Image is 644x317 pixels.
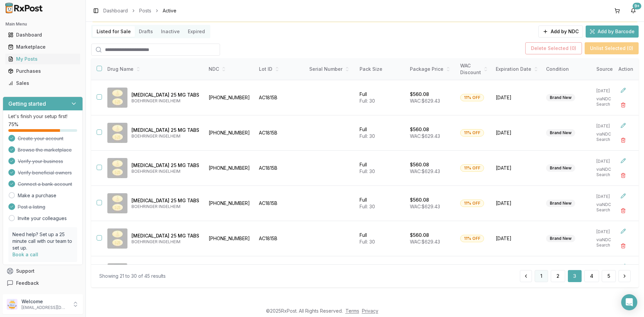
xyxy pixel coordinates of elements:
span: Connect a bank account [18,181,72,188]
span: Full: 30 [360,239,375,245]
a: 4 [584,270,599,282]
span: Post a listing [18,204,45,210]
a: Invite your colleagues [18,215,67,222]
span: Feedback [16,280,39,286]
nav: breadcrumb [103,7,176,14]
button: 9+ [628,5,639,16]
div: Source [596,66,622,72]
span: WAC: $629.43 [410,168,440,174]
button: Support [3,265,83,277]
button: Edit [617,155,629,167]
p: via NDC Search [596,167,622,177]
th: Action [613,58,639,80]
div: Package Price [410,66,452,72]
p: Welcome [21,298,68,305]
span: [DATE] [496,235,538,242]
button: Edit [617,260,629,272]
div: Dashboard [8,32,77,38]
button: Drafts [135,26,157,37]
span: [DATE] [496,94,538,101]
button: Expired [184,26,209,37]
p: [DATE] [596,123,622,129]
span: Full: 30 [360,168,375,174]
button: Edit [617,190,629,202]
img: Jardiance 25 MG TABS [107,158,127,178]
a: Terms [345,308,359,314]
button: Delete [617,169,629,181]
span: Active [163,7,176,14]
p: via NDC Search [596,237,622,248]
div: Drug Name [107,66,199,72]
button: 5 [602,270,616,282]
p: [DATE] [596,194,622,199]
td: AC1815B [255,115,305,151]
p: [MEDICAL_DATA] 25 MG TABS [131,92,199,98]
p: BOEHRINGER INGELHEIM [131,98,199,104]
a: Privacy [362,308,378,314]
p: BOEHRINGER INGELHEIM [131,239,199,245]
td: 8159496 [255,256,305,292]
button: Delete [617,205,629,217]
div: My Posts [8,56,77,62]
div: Open Intercom Messenger [621,294,637,310]
p: [DATE] [596,229,622,234]
p: BOEHRINGER INGELHEIM [131,134,199,139]
img: Jardiance 25 MG TABS [107,88,127,108]
p: [MEDICAL_DATA] 25 MG TABS [131,162,199,169]
button: Sales [3,78,83,89]
button: Delete [617,99,629,111]
td: AC1815B [255,80,305,115]
th: Condition [542,58,592,80]
button: Add by Barcode [586,25,639,38]
button: Delete [617,240,629,252]
td: [PHONE_NUMBER] [205,221,255,256]
span: WAC: $629.43 [410,204,440,209]
td: [PHONE_NUMBER] [205,115,255,151]
button: Purchases [3,66,83,76]
button: Dashboard [3,30,83,40]
a: Make a purchase [18,192,56,199]
a: My Posts [5,53,80,65]
button: Inactive [157,26,184,37]
div: Expiration Date [496,66,538,72]
button: My Posts [3,54,83,64]
span: [DATE] [496,129,538,136]
div: Showing 21 to 30 of 45 results [99,273,166,279]
a: Sales [5,77,80,89]
a: Posts [139,7,151,14]
button: Marketplace [3,42,83,52]
img: Jardiance 25 MG TABS [107,123,127,143]
div: Lot ID [259,66,301,72]
div: Serial Number [309,66,352,72]
p: [DATE] [596,159,622,164]
div: Purchases [8,68,77,74]
button: Delete [617,134,629,146]
button: Listed for Sale [93,26,135,37]
span: Browse the marketplace [18,147,72,153]
td: Full [356,151,406,186]
td: AC1815B [255,186,305,221]
span: Full: 30 [360,133,375,139]
img: Jublia 10 % SOLN [107,264,127,284]
a: 2 [551,270,565,282]
button: Add by NDC [538,25,583,38]
div: Brand New [546,164,575,172]
td: Full [356,221,406,256]
span: Create your account [18,135,63,142]
span: [DATE] [496,200,538,207]
a: Dashboard [103,7,128,14]
p: Let's finish your setup first! [8,113,77,120]
div: NDC [209,66,251,72]
span: WAC: $629.43 [410,98,440,104]
p: Need help? Set up a 25 minute call with our team to set up. [12,231,73,251]
button: 3 [568,270,582,282]
span: [DATE] [496,165,538,171]
img: User avatar [7,299,17,310]
p: [EMAIL_ADDRESS][DOMAIN_NAME] [21,305,68,310]
a: Book a call [12,252,38,257]
a: Dashboard [5,29,80,41]
p: [DATE] [596,88,622,94]
h2: Main Menu [5,21,80,27]
p: [MEDICAL_DATA] 25 MG TABS [131,197,199,204]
